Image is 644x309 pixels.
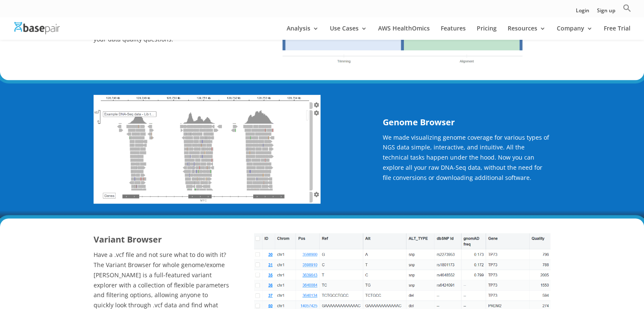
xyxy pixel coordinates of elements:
a: Resources [508,25,546,40]
svg: Search [623,4,631,12]
a: Analysis [287,25,319,40]
a: Company [557,25,593,40]
a: Free Trial [604,25,630,40]
a: Search Icon Link [623,4,631,17]
span: We made visualizing genome coverage for various types of NGS data simple, interactive, and intuit... [383,133,549,182]
a: Features [441,25,466,40]
a: Use Cases [330,25,367,40]
iframe: Drift Widget Chat Controller [482,248,634,299]
img: Basepair [14,22,60,34]
strong: Variant Browser [94,234,162,245]
a: Pricing [477,25,497,40]
a: Sign up [597,8,615,17]
strong: Genome Browser [383,116,455,128]
span: What portions of your DNA-Seq data was trimmed? Which reads were usable? The read count graph pro... [94,5,224,43]
a: Login [576,8,589,17]
a: AWS HealthOmics [378,25,430,40]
